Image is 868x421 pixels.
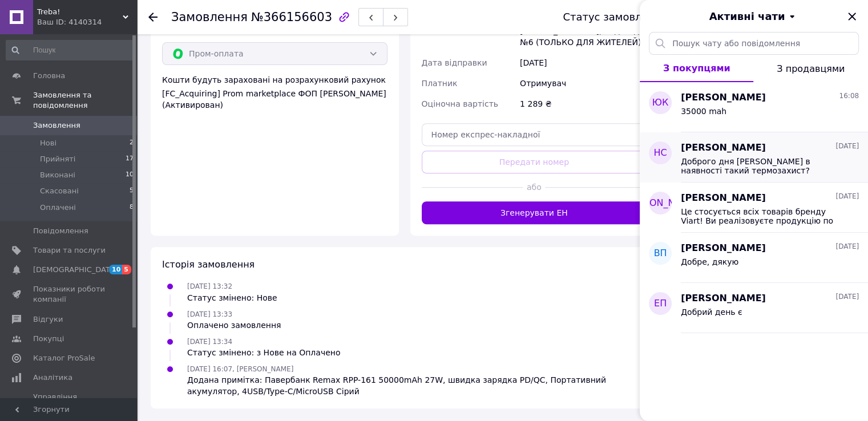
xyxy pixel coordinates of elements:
[122,265,131,274] span: 5
[518,73,649,94] div: Отримувач
[33,314,63,325] span: Відгуки
[653,247,667,260] span: ВП
[835,192,859,201] span: [DATE]
[652,96,669,110] span: ЮК
[640,283,868,333] button: ЕП[PERSON_NAME][DATE]Добрий день є
[835,141,859,151] span: [DATE]
[653,147,667,160] span: НС
[37,7,123,17] span: Treba!
[623,197,699,210] span: [PERSON_NAME]
[640,132,868,183] button: НС[PERSON_NAME][DATE]Доброго дня [PERSON_NAME] в наявності такий термозахист?
[681,257,738,266] span: Добре, дякую
[33,392,106,412] span: Управління сайтом
[187,347,340,358] div: Статус змінено: з Нове на Оплачено
[753,55,868,82] button: З продавцями
[171,10,248,24] span: Замовлення
[672,9,836,24] button: Активні чати
[33,120,80,131] span: Замовлення
[681,107,726,116] span: 35000 mah
[33,284,106,305] span: Показники роботи компанії
[130,138,134,148] span: 2
[40,154,75,164] span: Прийняті
[130,203,134,213] span: 8
[187,365,293,373] span: [DATE] 16:07, [PERSON_NAME]
[422,123,647,146] input: Номер експрес-накладної
[422,201,647,224] button: Згенерувати ЕН
[126,154,134,164] span: 17
[162,88,387,111] div: [FC_Acquiring] Prom marketplace ФОП [PERSON_NAME] (Активирован)
[640,82,868,132] button: ЮК[PERSON_NAME]16:0835000 mah
[654,297,667,310] span: ЕП
[835,242,859,252] span: [DATE]
[681,157,843,175] span: Доброго дня [PERSON_NAME] в наявності такий термозахист?
[845,10,859,23] button: Закрити
[109,265,122,274] span: 10
[162,74,387,111] div: Кошти будуть зараховані на розрахунковий рахунок
[681,141,766,155] span: [PERSON_NAME]
[422,99,498,108] span: Оціночна вартість
[518,52,649,73] div: [DATE]
[33,71,65,81] span: Головна
[187,319,281,331] div: Оплачено замовлення
[33,265,118,275] span: [DEMOGRAPHIC_DATA]
[130,186,134,196] span: 5
[187,310,232,318] span: [DATE] 13:33
[6,40,135,60] input: Пошук
[422,58,487,67] span: Дата відправки
[33,90,137,111] span: Замовлення та повідомлення
[681,192,766,205] span: [PERSON_NAME]
[148,11,158,23] div: Повернутися назад
[33,334,64,344] span: Покупці
[663,63,730,74] span: З покупцями
[33,373,72,383] span: Аналітика
[37,17,137,27] div: Ваш ID: 4140314
[40,170,75,180] span: Виконані
[518,94,649,114] div: 1 289 ₴
[681,292,766,305] span: [PERSON_NAME]
[187,338,232,346] span: [DATE] 13:34
[187,292,277,303] div: Статус змінено: Нове
[33,245,106,256] span: Товари та послуги
[162,259,255,270] span: Історія замовлення
[681,91,766,104] span: [PERSON_NAME]
[33,226,88,236] span: Повідомлення
[126,170,134,180] span: 10
[681,242,766,255] span: [PERSON_NAME]
[563,11,668,23] div: Статус замовлення
[422,79,458,88] span: Платник
[640,233,868,283] button: ВП[PERSON_NAME][DATE]Добре, дякую
[33,353,95,363] span: Каталог ProSale
[251,10,332,24] span: №366156603
[681,207,843,225] span: Це стосується всіх товарів бренду Viart! Ви реалізовуєте продукцію по заниженим цінам!
[681,307,742,317] span: Добрий день є
[40,138,56,148] span: Нові
[839,91,859,101] span: 16:08
[40,186,79,196] span: Скасовані
[835,292,859,302] span: [DATE]
[709,9,785,24] span: Активні чати
[187,374,647,397] div: Додана примітка: Павербанк Remax RPP-161 50000mAh 27W, швидка зарядка PD/QC, Портативний акумулят...
[640,183,868,233] button: [PERSON_NAME][PERSON_NAME][DATE]Це стосується всіх товарів бренду Viart! Ви реалізовуєте продукці...
[523,181,545,193] span: або
[187,282,232,290] span: [DATE] 13:32
[640,55,753,82] button: З покупцями
[40,203,76,213] span: Оплачені
[649,32,859,55] input: Пошук чату або повідомлення
[777,63,845,74] span: З продавцями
